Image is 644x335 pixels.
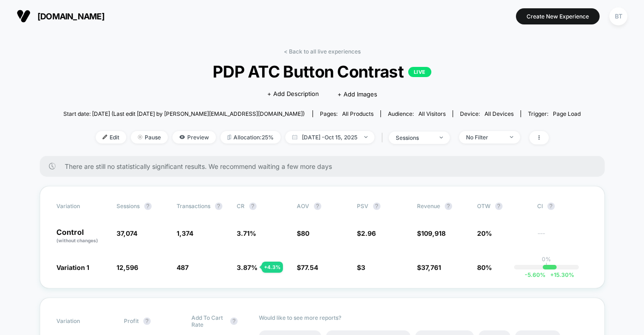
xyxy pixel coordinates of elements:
span: Add To Cart Rate [191,314,226,328]
span: $ [417,229,446,237]
img: end [138,135,142,139]
span: [DATE] - Oct 15, 2025 [285,131,374,144]
img: Visually logo [17,9,31,23]
img: end [364,136,368,138]
span: all devices [485,110,514,117]
button: BT [607,7,630,26]
button: ? [445,203,452,210]
span: Variation [56,203,107,210]
span: 2.96 [361,229,376,237]
span: Transactions [177,203,210,209]
span: 3 [361,263,365,271]
span: 77.54 [301,263,318,271]
span: --- [537,231,588,244]
span: + Add Description [267,90,319,99]
div: BT [609,7,627,25]
img: edit [103,135,107,139]
button: ? [249,203,257,210]
p: Control [56,228,107,244]
span: CR [237,203,245,209]
span: CI [537,203,588,210]
span: PDP ATC Button Contrast [89,62,555,81]
span: AOV [297,203,309,209]
span: OTW [477,203,528,210]
button: ? [230,317,238,325]
span: Pause [131,131,168,144]
span: Page Load [553,110,581,117]
span: 80% [477,263,492,271]
button: ? [144,203,152,210]
span: all products [342,110,374,117]
span: Edit [96,131,126,144]
span: Device: [453,110,521,117]
span: [DOMAIN_NAME] [37,12,104,21]
span: Start date: [DATE] (Last edit [DATE] by [PERSON_NAME][EMAIL_ADDRESS][DOMAIN_NAME]) [63,110,305,117]
span: $ [357,263,365,271]
div: Pages: [320,110,374,117]
a: < Back to all live experiences [284,48,361,55]
p: LIVE [408,67,431,77]
span: Variation [56,314,107,328]
span: Allocation: 25% [221,131,281,144]
div: Trigger: [528,110,581,117]
span: -5.60 % [525,271,546,278]
span: $ [297,263,318,271]
span: 37,074 [117,229,137,237]
button: ? [495,203,503,210]
button: Create New Experience [516,8,600,24]
button: ? [143,317,151,325]
span: (without changes) [56,238,98,243]
span: 12,596 [117,263,138,271]
span: There are still no statistically significant results. We recommend waiting a few more days [65,162,586,170]
span: 37,761 [421,263,441,271]
button: ? [547,203,555,210]
button: ? [314,203,321,210]
span: 487 [177,263,189,271]
span: Profit [124,317,139,324]
div: No Filter [466,134,503,141]
p: Would like to see more reports? [259,314,588,321]
span: 80 [301,229,309,237]
div: + 4.3 % [262,262,283,273]
img: end [440,137,443,138]
span: Revenue [417,203,440,209]
span: | [379,131,389,144]
button: ? [215,203,222,210]
span: 20% [477,229,492,237]
button: [DOMAIN_NAME] [14,9,107,24]
span: 15.30 % [546,271,574,278]
p: 0% [542,256,551,263]
span: 3.71 % [237,229,256,237]
span: + [550,271,554,278]
span: Sessions [117,203,140,209]
span: 3.87 % [237,263,258,271]
span: 1,374 [177,229,193,237]
span: Preview [172,131,216,144]
div: Audience: [388,110,446,117]
span: $ [297,229,309,237]
button: ? [373,203,380,210]
span: PSV [357,203,368,209]
span: All Visitors [418,110,446,117]
img: calendar [292,135,297,139]
img: rebalance [227,135,231,140]
p: | [546,263,547,269]
span: $ [357,229,376,237]
span: + Add Images [337,90,377,98]
span: $ [417,263,441,271]
div: sessions [396,134,433,141]
span: 109,918 [421,229,446,237]
span: Variation 1 [56,263,89,271]
img: end [510,136,513,138]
